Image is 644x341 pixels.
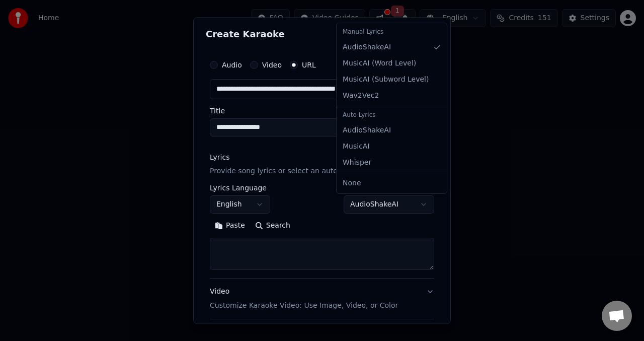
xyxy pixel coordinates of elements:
span: AudioShakeAI [343,42,391,52]
span: MusicAI ( Subword Level ) [343,75,429,85]
div: Auto Lyrics [339,108,445,122]
span: Whisper [343,158,371,168]
span: MusicAI [343,142,370,152]
span: MusicAI ( Word Level ) [343,58,416,69]
span: AudioShakeAI [343,125,391,135]
span: None [343,178,361,188]
span: Wav2Vec2 [343,91,379,101]
div: Manual Lyrics [339,25,445,39]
